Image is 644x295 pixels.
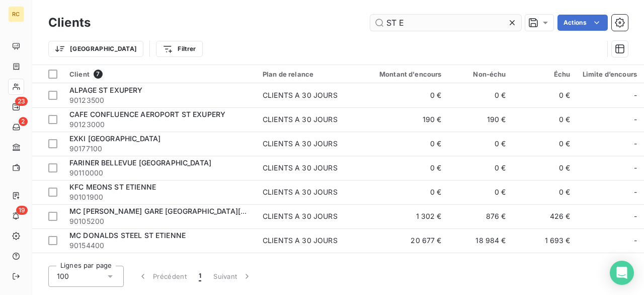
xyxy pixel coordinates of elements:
[634,163,637,173] span: -
[634,114,637,125] span: -
[69,207,297,215] span: MC [PERSON_NAME] GARE [GEOGRAPHIC_DATA][PERSON_NAME]
[448,156,512,180] td: 0 €
[448,132,512,156] td: 0 €
[361,180,448,204] td: 0 €
[69,134,160,143] span: EXKI [GEOGRAPHIC_DATA]
[512,204,577,228] td: 426 €
[69,183,156,191] span: KFC MEONS ST ETIENNE
[518,70,571,78] div: Échu
[69,241,251,251] span: 90154400
[69,86,143,94] span: ALPAGE ST EXUPERY
[263,114,338,125] div: CLIENTS A 30 JOURS
[634,187,637,197] span: -
[57,271,69,281] span: 100
[69,192,251,202] span: 90101900
[610,261,634,285] div: Open Intercom Messenger
[15,97,28,106] span: 23
[361,83,448,107] td: 0 €
[367,70,442,78] div: Montant d'encours
[512,132,577,156] td: 0 €
[263,90,338,100] div: CLIENTS A 30 JOURS
[69,120,251,130] span: 90123000
[156,41,202,57] button: Filtrer
[69,144,251,154] span: 90177100
[512,83,577,107] td: 0 €
[207,266,258,287] button: Suivant
[193,266,207,287] button: 1
[48,41,143,57] button: [GEOGRAPHIC_DATA]
[69,158,211,167] span: FARINER BELLEVUE [GEOGRAPHIC_DATA]
[94,70,103,79] span: 7
[512,107,577,132] td: 0 €
[448,228,512,253] td: 18 984 €
[69,168,251,178] span: 90110000
[69,110,225,119] span: CAFE CONFLUENCE AEROPORT ST EXUPERY
[557,15,608,31] button: Actions
[263,163,338,173] div: CLIENTS A 30 JOURS
[263,187,338,197] div: CLIENTS A 30 JOURS
[199,271,201,281] span: 1
[634,139,637,149] span: -
[512,228,577,253] td: 1 693 €
[69,231,186,240] span: MC DONALDS STEEL ST ETIENNE
[361,156,448,180] td: 0 €
[69,216,251,226] span: 90105200
[361,132,448,156] td: 0 €
[634,211,637,221] span: -
[8,6,24,22] div: RC
[132,266,193,287] button: Précédent
[263,139,338,149] div: CLIENTS A 30 JOURS
[361,228,448,253] td: 20 677 €
[448,107,512,132] td: 190 €
[361,204,448,228] td: 1 302 €
[634,235,637,246] span: -
[263,235,338,246] div: CLIENTS A 30 JOURS
[448,180,512,204] td: 0 €
[19,117,28,126] span: 2
[69,70,90,78] span: Client
[634,90,637,100] span: -
[263,211,338,221] div: CLIENTS A 30 JOURS
[454,70,506,78] div: Non-échu
[48,14,91,32] h3: Clients
[448,83,512,107] td: 0 €
[512,180,577,204] td: 0 €
[69,95,251,105] span: 90123500
[16,206,28,215] span: 19
[361,107,448,132] td: 190 €
[263,70,355,78] div: Plan de relance
[370,15,521,31] input: Rechercher
[448,204,512,228] td: 876 €
[512,156,577,180] td: 0 €
[583,70,637,78] div: Limite d’encours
